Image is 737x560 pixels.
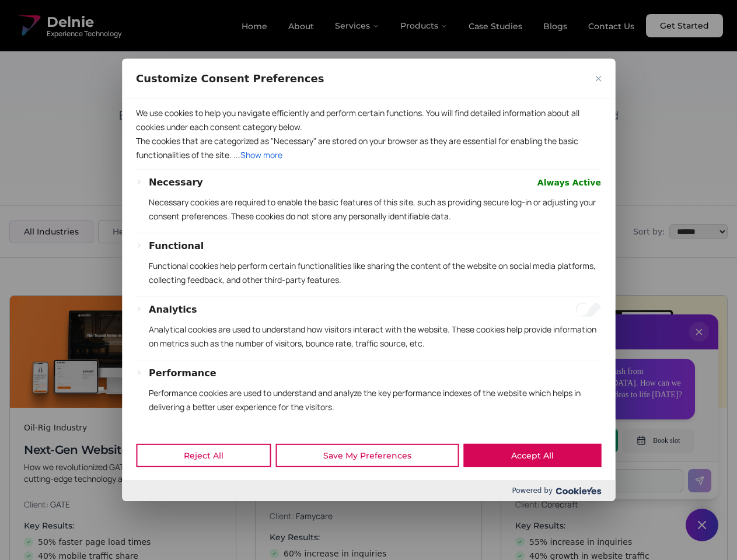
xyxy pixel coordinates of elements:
[595,76,601,82] img: Close
[136,106,601,134] p: We use cookies to help you navigate efficiently and perform certain functions. You will find deta...
[149,303,197,317] button: Analytics
[240,148,282,162] button: Show more
[149,366,216,380] button: Performance
[136,134,601,162] p: The cookies that are categorized as "Necessary" are stored on your browser as they are essential ...
[537,176,601,190] span: Always Active
[149,239,204,253] button: Functional
[149,259,601,287] p: Functional cookies help perform certain functionalities like sharing the content of the website o...
[149,176,203,190] button: Necessary
[122,480,615,501] div: Powered by
[136,444,271,467] button: Reject All
[275,444,459,467] button: Save My Preferences
[149,195,601,223] p: Necessary cookies are required to enable the basic features of this site, such as providing secur...
[556,487,601,495] img: Cookieyes logo
[463,444,601,467] button: Accept All
[149,323,601,351] p: Analytical cookies are used to understand how visitors interact with the website. These cookies h...
[149,386,601,414] p: Performance cookies are used to understand and analyze the key performance indexes of the website...
[136,72,324,86] span: Customize Consent Preferences
[575,303,601,317] input: Enable Analytics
